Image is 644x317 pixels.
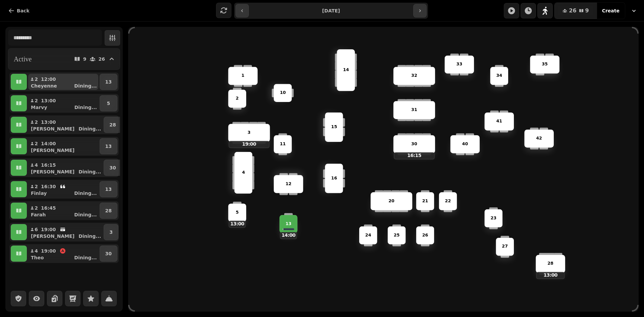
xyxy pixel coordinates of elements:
[105,78,112,85] p: 13
[411,141,417,147] p: 30
[100,74,117,90] button: 13
[31,168,74,175] p: [PERSON_NAME]
[105,250,112,257] p: 30
[542,61,548,67] p: 35
[74,211,97,218] p: Dining ...
[394,232,400,239] p: 25
[17,8,30,13] span: Back
[41,226,56,233] p: 19:00
[31,125,74,132] p: [PERSON_NAME]
[105,207,112,214] p: 28
[41,119,56,125] p: 13:00
[104,224,118,240] button: 3
[28,203,98,219] button: 216:45FarahDining...
[280,90,286,96] p: 10
[78,125,101,132] p: Dining ...
[41,97,56,104] p: 13:00
[34,97,38,104] p: 2
[394,153,434,159] p: 16:15
[34,248,38,254] p: 4
[280,232,297,239] p: 14:00
[422,198,428,204] p: 21
[242,169,245,176] p: 4
[109,164,116,171] p: 30
[462,141,468,147] p: 40
[41,183,56,190] p: 16:30
[41,205,56,211] p: 16:45
[31,211,46,218] p: Farah
[411,107,417,113] p: 31
[109,121,116,128] p: 28
[496,72,502,79] p: 34
[74,104,97,111] p: Dining ...
[229,221,245,227] p: 13:00
[74,83,97,89] p: Dining ...
[28,181,98,197] button: 216:30FinlayDining...
[496,118,502,124] p: 41
[331,175,337,181] p: 16
[107,100,110,107] p: 5
[34,162,38,168] p: 4
[28,117,102,133] button: 213:00[PERSON_NAME]Dining...
[31,83,57,89] p: Cheyenne
[457,61,463,67] p: 33
[100,246,117,262] button: 30
[248,129,251,136] p: 3
[343,67,349,73] p: 14
[241,72,245,79] p: 1
[34,205,38,211] p: 2
[602,8,620,13] span: Create
[104,117,121,133] button: 28
[74,190,97,197] p: Dining ...
[28,160,102,176] button: 416:15[PERSON_NAME]Dining...
[597,3,625,19] button: Create
[100,203,117,219] button: 28
[28,246,98,262] button: 419:00TheoDining...
[31,190,47,197] p: Finlay
[411,72,417,79] p: 32
[490,215,496,221] p: 23
[3,4,35,17] button: Back
[14,54,32,64] h2: Active
[537,272,564,278] p: 13:00
[41,162,56,168] p: 16:15
[34,76,38,83] p: 2
[104,160,121,176] button: 30
[31,254,44,261] p: Theo
[109,229,113,235] p: 3
[34,140,38,147] p: 2
[100,138,117,154] button: 13
[41,76,56,83] p: 12:00
[229,141,269,147] p: 19:00
[28,224,102,240] button: 619:00[PERSON_NAME]Dining...
[547,261,553,267] p: 28
[502,244,508,250] p: 27
[331,124,337,130] p: 15
[31,233,74,240] p: [PERSON_NAME]
[34,119,38,125] p: 2
[285,181,291,187] p: 12
[28,138,98,154] button: 214:00[PERSON_NAME]
[28,74,98,90] button: 212:00CheyenneDining...
[445,198,451,204] p: 22
[34,226,38,233] p: 6
[422,232,428,239] p: 26
[585,8,589,13] span: 9
[78,233,101,240] p: Dining ...
[236,95,239,102] p: 2
[31,104,47,111] p: Marvy
[83,57,87,61] p: 9
[536,135,542,142] p: 42
[236,209,239,216] p: 5
[365,232,371,239] p: 24
[31,147,74,154] p: [PERSON_NAME]
[554,3,597,19] button: 269
[8,48,120,70] button: Active926
[41,140,56,147] p: 14:00
[74,254,97,261] p: Dining ...
[388,198,394,204] p: 20
[280,141,286,147] p: 11
[28,95,98,111] button: 213:00MarvyDining...
[99,57,105,61] p: 26
[285,221,291,227] p: 13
